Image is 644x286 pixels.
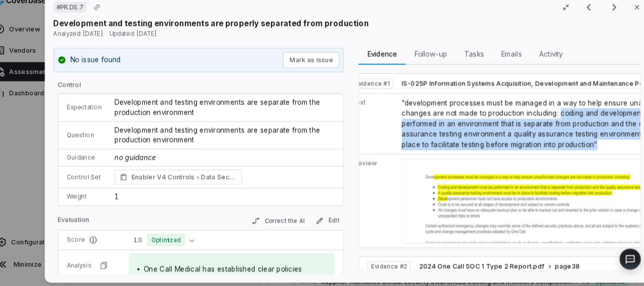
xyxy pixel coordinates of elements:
[546,263,570,271] span: page 38
[81,262,105,270] p: Analysis
[127,106,325,124] span: Development and testing environments are separate from the production environment
[592,14,613,26] button: Next result
[68,42,115,49] span: Analyzed: [DATE]
[81,237,128,245] p: Score
[254,217,312,229] button: Correct the AI
[72,218,103,230] p: Evaluation
[527,58,558,71] span: Activity
[409,58,448,71] span: Follow-up
[140,235,207,247] button: 1.0Optimized
[127,196,131,204] span: 1
[417,263,536,271] span: 2024 One Call SOC 1 Type 2 Report.pdf
[85,65,133,75] p: No issue found
[345,101,396,160] td: Text
[371,263,406,271] span: Evidence # 2
[81,178,114,186] p: Control Set
[101,11,119,29] button: Copy link
[417,263,570,271] button: 2024 One Call SOC 1 Type 2 Report.pdfpage38
[81,196,114,204] p: Weight
[157,235,194,247] span: Optimized
[71,16,97,24] span: # PR.DS.7
[314,217,345,229] button: Edit
[288,62,341,78] button: Mark as issue
[491,58,519,71] span: Emails
[568,14,588,26] button: Previous result
[81,112,114,119] p: Expectation
[143,176,243,187] span: Enabler V4 Controls Data Security
[81,159,114,167] p: Guidance
[127,132,325,151] span: Development and testing environments are separate from the production environment
[356,88,389,96] span: Evidence # 1
[81,138,114,146] p: Question
[122,42,167,49] span: Updated: [DATE]
[364,58,400,71] span: Evidence
[456,58,483,71] span: Tasks
[72,90,345,102] p: Control
[127,159,166,167] span: no guidance
[68,29,369,40] p: Development and testing environments are properly separated from production
[345,160,396,248] td: Preview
